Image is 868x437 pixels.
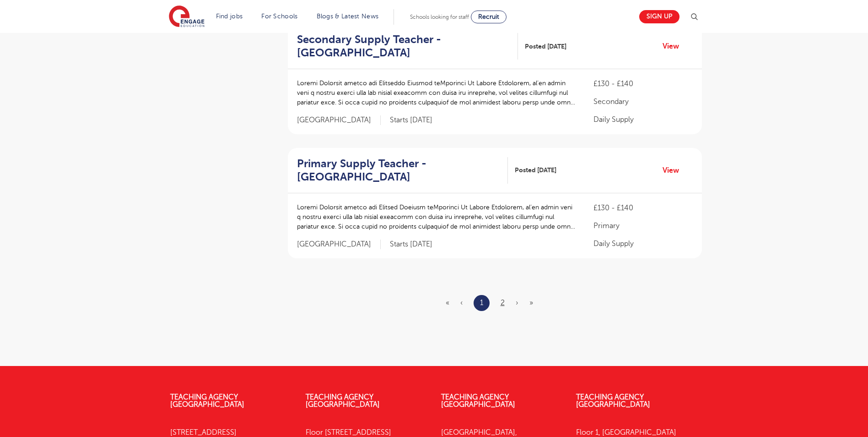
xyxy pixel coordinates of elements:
p: £130 - £140 [593,202,692,213]
a: Teaching Agency [GEOGRAPHIC_DATA] [306,393,380,409]
p: Secondary [593,96,692,107]
a: Next [516,299,518,307]
a: Secondary Supply Teacher - [GEOGRAPHIC_DATA] [297,33,518,60]
a: Teaching Agency [GEOGRAPHIC_DATA] [441,393,515,409]
span: ‹ [460,299,463,307]
a: For Schools [261,13,297,20]
a: Recruit [471,11,507,23]
a: Primary Supply Teacher - [GEOGRAPHIC_DATA] [297,157,508,184]
p: Loremi Dolorsit ametco adi Elitseddo Eiusmod teMporinci Ut Labore Etdolorem, al’en admin veni q n... [297,78,576,107]
p: Daily Supply [593,238,692,249]
span: [GEOGRAPHIC_DATA] [297,115,381,125]
p: Daily Supply [593,114,692,125]
img: Engage Education [169,5,205,28]
a: Sign up [639,10,679,23]
span: Posted [DATE] [515,165,556,175]
a: Teaching Agency [GEOGRAPHIC_DATA] [576,393,650,409]
span: Recruit [478,13,499,20]
p: Starts [DATE] [390,115,432,125]
p: £130 - £140 [593,78,692,89]
h2: Secondary Supply Teacher - [GEOGRAPHIC_DATA] [297,33,511,60]
a: Find jobs [216,13,243,20]
a: Last [529,299,533,307]
p: Starts [DATE] [390,240,432,249]
p: Loremi Dolorsit ametco adi Elitsed Doeiusm teMporinci Ut Labore Etdolorem, al’en admin veni q nos... [297,202,576,231]
a: 2 [501,299,505,307]
h2: Primary Supply Teacher - [GEOGRAPHIC_DATA] [297,157,501,184]
a: View [663,164,686,176]
span: Schools looking for staff [410,14,469,20]
span: [GEOGRAPHIC_DATA] [297,240,381,249]
span: « [446,299,449,307]
span: Posted [DATE] [525,42,566,51]
a: 1 [480,297,483,309]
a: Teaching Agency [GEOGRAPHIC_DATA] [170,393,244,409]
a: View [663,40,686,52]
p: Primary [593,220,692,231]
a: Blogs & Latest News [317,13,379,20]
